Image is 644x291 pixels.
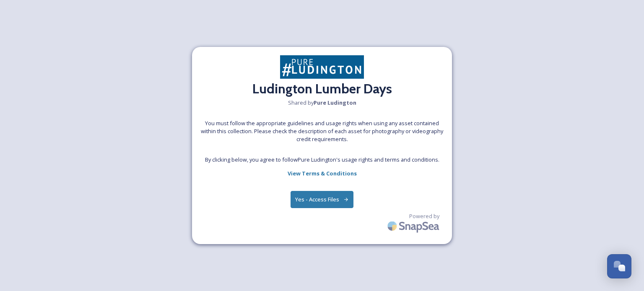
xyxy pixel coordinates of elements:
[385,216,444,236] img: SnapSea Logo
[288,168,357,178] a: View Terms & Conditions
[252,79,392,99] h2: Ludington Lumber Days
[288,170,357,177] strong: View Terms & Conditions
[314,99,356,106] strong: Pure Ludington
[200,119,444,144] span: You must follow the appropriate guidelines and usage rights when using any asset contained within...
[607,254,631,278] button: Open Chat
[291,191,353,208] button: Yes - Access Files
[288,99,356,107] span: Shared by
[205,156,439,164] span: By clicking below, you agree to follow Pure Ludington 's usage rights and terms and conditions.
[280,55,364,78] img: Screenshot%202025-03-24%20at%2010.26.14.png
[409,212,439,220] span: Powered by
